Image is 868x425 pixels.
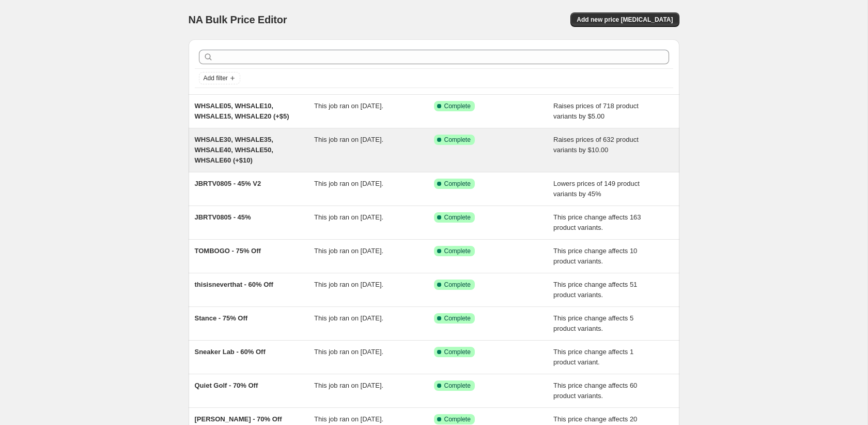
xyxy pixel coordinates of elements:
span: This job ran on [DATE]. [314,382,383,389]
span: NA Bulk Price Editor [189,14,287,25]
span: This job ran on [DATE]. [314,102,383,110]
span: This price change affects 163 product variants. [553,213,641,231]
span: thisisneverthat - 60% Off [195,281,273,288]
span: Complete [444,348,471,356]
span: Add filter [204,74,228,82]
span: This job ran on [DATE]. [314,247,383,255]
span: This job ran on [DATE]. [314,415,383,423]
span: JBRTV0805 - 45% [195,213,251,221]
span: JBRTV0805 - 45% V2 [195,180,261,187]
button: Add new price [MEDICAL_DATA] [570,12,679,27]
span: Complete [444,180,471,188]
span: This price change affects 5 product variants. [553,314,633,332]
span: This price change affects 1 product variant. [553,348,633,366]
span: Quiet Golf - 70% Off [195,382,258,389]
span: [PERSON_NAME] - 70% Off [195,415,282,423]
span: TOMBOGO - 75% Off [195,247,261,255]
span: This job ran on [DATE]. [314,348,383,356]
span: Add new price [MEDICAL_DATA] [577,16,673,24]
span: This price change affects 60 product variants. [553,382,637,400]
span: Complete [444,281,471,289]
span: This job ran on [DATE]. [314,314,383,322]
span: Complete [444,136,471,144]
span: This job ran on [DATE]. [314,213,383,221]
span: This job ran on [DATE]. [314,136,383,143]
span: This job ran on [DATE]. [314,281,383,288]
span: Complete [444,382,471,390]
span: Raises prices of 718 product variants by $5.00 [553,102,639,120]
span: This job ran on [DATE]. [314,180,383,187]
span: Complete [444,415,471,423]
span: Raises prices of 632 product variants by $10.00 [553,136,639,154]
button: Add filter [199,72,240,84]
span: Sneaker Lab - 60% Off [195,348,266,356]
span: Complete [444,314,471,323]
span: Stance - 75% Off [195,314,248,322]
span: WHSALE30, WHSALE35, WHSALE40, WHSALE50, WHSALE60 (+$10) [195,136,273,164]
span: Complete [444,247,471,255]
span: This price change affects 10 product variants. [553,247,637,265]
span: This price change affects 51 product variants. [553,281,637,299]
span: Complete [444,213,471,222]
span: Complete [444,102,471,110]
span: WHSALE05, WHSALE10, WHSALE15, WHSALE20 (+$5) [195,102,289,120]
span: Lowers prices of 149 product variants by 45% [553,180,640,198]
